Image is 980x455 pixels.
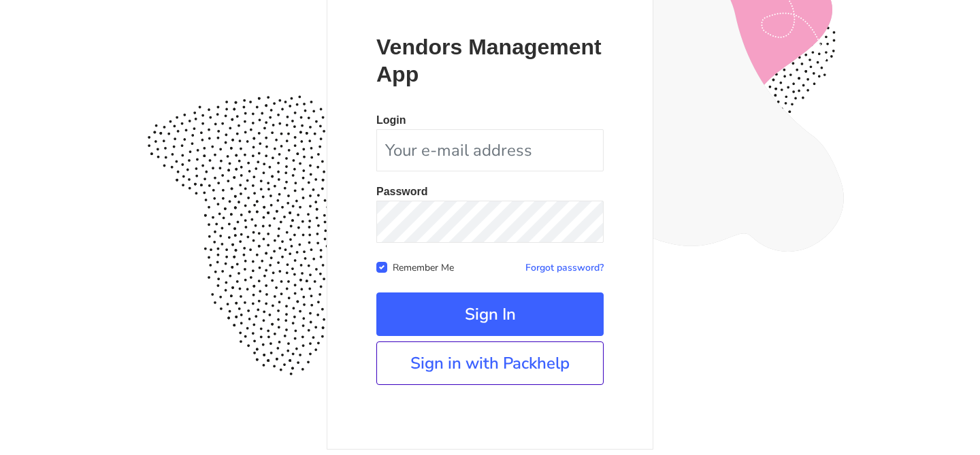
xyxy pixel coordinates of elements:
[376,292,604,336] button: Sign In
[376,33,604,88] p: Vendors Management App
[376,341,604,385] a: Sign in with Packhelp
[376,129,604,171] input: Your e-mail address
[376,186,604,197] p: Password
[393,259,454,274] label: Remember Me
[525,261,604,274] a: Forgot password?
[376,115,604,126] p: Login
